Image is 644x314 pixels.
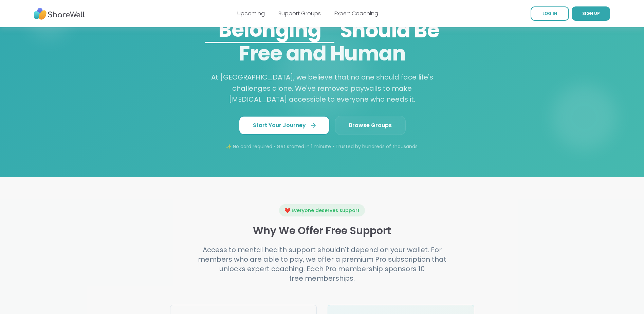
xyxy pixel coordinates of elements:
[349,121,392,129] span: Browse Groups
[572,6,610,21] a: SIGN UP
[253,121,315,129] span: Start Your Journey
[208,72,436,105] p: At [GEOGRAPHIC_DATA], we believe that no one should face life's challenges alone. We've removed p...
[239,39,405,68] span: Free and Human
[334,10,378,17] a: Expert Coaching
[335,116,406,135] a: Browse Groups
[531,6,569,21] a: LOG IN
[148,143,496,150] p: ✨ No card required • Get started in 1 minute • Trusted by hundreds of thousands.
[582,11,600,16] span: SIGN UP
[205,17,334,42] div: Belonging
[148,17,496,43] span: Should Be
[170,225,474,237] h3: Why We Offer Free Support
[279,204,365,216] div: ❤️ Everyone deserves support
[237,10,265,17] a: Upcoming
[278,10,321,17] a: Support Groups
[542,11,557,16] span: LOG IN
[239,116,330,135] a: Start Your Journey
[192,245,453,283] h4: Access to mental health support shouldn't depend on your wallet. For members who are able to pay,...
[34,4,85,23] img: ShareWell Nav Logo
